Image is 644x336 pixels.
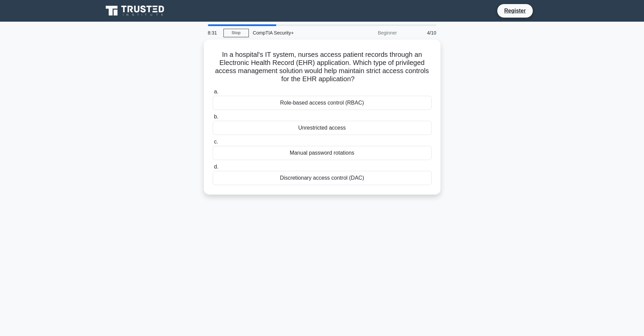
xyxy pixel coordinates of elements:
div: Discretionary access control (DAC) [213,171,432,185]
div: Unrestricted access [213,121,432,135]
span: d. [214,164,218,170]
div: 4/10 [401,26,440,40]
span: c. [214,139,218,144]
div: Manual password rotations [213,146,432,160]
span: b. [214,114,218,119]
a: Stop [223,29,249,37]
div: Role-based access control (RBAC) [213,96,432,110]
a: Register [500,6,530,15]
div: CompTIA Security+ [249,26,342,40]
h5: In a hospital's IT system, nurses access patient records through an Electronic Health Record (EHR... [212,50,432,84]
div: 8:31 [204,26,223,40]
span: a. [214,89,218,94]
div: Beginner [342,26,401,40]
